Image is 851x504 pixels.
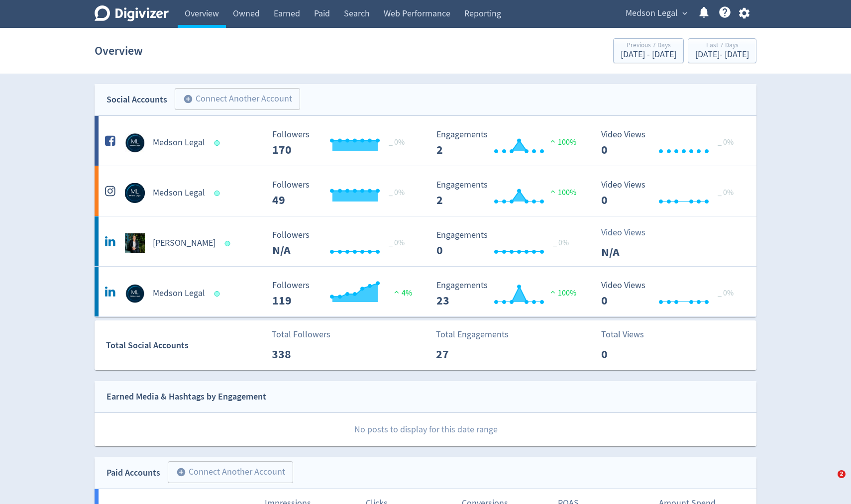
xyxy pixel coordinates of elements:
h5: Medson Legal [153,288,205,300]
img: positive-performance.svg [392,288,402,296]
span: add_circle [183,94,193,104]
a: Kristine Medson undefined[PERSON_NAME] Followers N/A Followers N/A _ 0% Engagements 0 Engagements... [95,216,756,266]
span: _ 0% [718,137,734,147]
a: Connect Another Account [167,90,300,110]
svg: Followers 170 [267,130,417,156]
span: _ 0% [718,288,734,298]
p: 0 [601,345,658,363]
span: _ 0% [718,188,734,198]
div: Previous 7 Days [621,42,676,50]
svg: Video Views 0 [596,180,745,206]
svg: Engagements 2 [431,130,581,156]
p: 338 [272,345,329,363]
a: Medson Legal undefinedMedson Legal Followers 49 Followers 49 _ 0% Engagements 2 Engagements 2 100... [95,166,756,216]
svg: Engagements 23 [431,281,581,307]
span: Data last synced: 22 Aug 2025, 3:01am (AEST) [214,291,223,297]
img: positive-performance.svg [548,137,558,145]
p: Total Engagements [436,328,509,341]
div: Last 7 Days [695,42,749,50]
span: 100% [548,288,576,298]
p: Video Views [601,226,658,239]
svg: Video Views 0 [596,281,745,307]
p: No posts to display for this date range [95,413,756,446]
span: Data last synced: 22 Aug 2025, 3:01am (AEST) [225,241,233,246]
span: expand_more [680,9,689,18]
img: positive-performance.svg [548,188,558,195]
svg: Engagements 2 [431,180,581,206]
h5: [PERSON_NAME] [153,237,215,249]
div: Earned Media & Hashtags by Engagement [106,390,266,404]
h5: Medson Legal [153,187,205,199]
span: Medson Legal [626,5,678,21]
span: _ 0% [389,188,405,198]
span: Data last synced: 22 Aug 2025, 9:01am (AEST) [214,191,223,196]
span: add_circle [176,467,186,477]
h5: Medson Legal [153,137,205,149]
svg: Video Views 0 [596,130,745,156]
button: Previous 7 Days[DATE] - [DATE] [613,38,684,63]
span: _ 0% [389,238,405,248]
div: Paid Accounts [106,466,160,480]
svg: Followers 119 [267,281,417,307]
span: 4% [392,288,412,298]
p: Total Followers [272,328,330,341]
svg: Followers 49 [267,180,417,206]
iframe: Intercom live chat [817,470,841,494]
img: Medson Legal undefined [125,133,145,153]
div: Social Accounts [106,93,167,107]
img: Medson Legal undefined [125,284,145,303]
span: _ 0% [389,137,405,147]
div: [DATE] - [DATE] [695,50,749,59]
span: Data last synced: 22 Aug 2025, 9:01am (AEST) [214,140,223,146]
svg: Followers N/A [267,230,417,257]
div: [DATE] - [DATE] [621,50,676,59]
span: 2 [838,470,846,478]
button: Last 7 Days[DATE]- [DATE] [688,38,756,63]
span: 100% [548,137,576,147]
a: Medson Legal undefinedMedson Legal Followers 119 Followers 119 4% Engagements 23 Engagements 23 1... [95,267,756,316]
button: Connect Another Account [168,461,293,483]
a: Medson Legal undefinedMedson Legal Followers 170 Followers 170 _ 0% Engagements 2 Engagements 2 1... [95,116,756,166]
p: Total Views [601,328,658,341]
a: Connect Another Account [160,463,293,483]
div: Total Social Accounts [106,338,265,353]
img: Kristine Medson undefined [125,233,145,253]
h1: Overview [95,35,143,67]
p: 27 [436,345,493,363]
button: Connect Another Account [175,88,300,110]
button: Medson Legal [622,5,690,21]
p: N/A [601,243,658,261]
img: positive-performance.svg [548,288,558,296]
span: _ 0% [553,238,569,248]
img: Medson Legal undefined [125,183,145,203]
span: 100% [548,188,576,198]
svg: Engagements 0 [431,230,581,257]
